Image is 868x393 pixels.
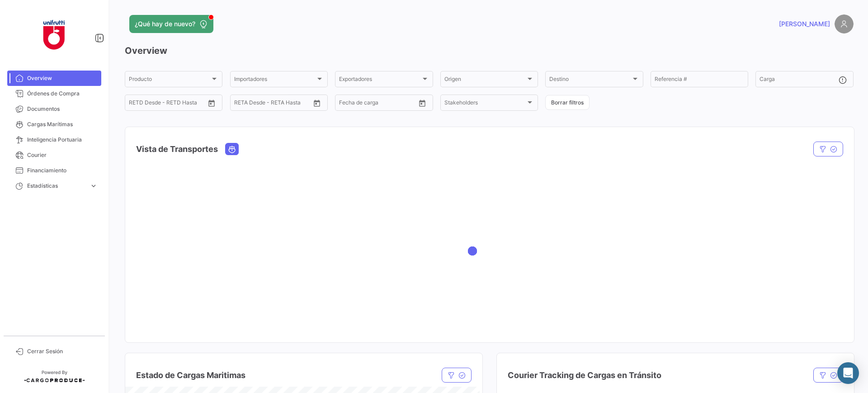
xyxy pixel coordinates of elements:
[444,77,526,84] span: Origen
[837,362,859,384] div: Abrir Intercom Messenger
[7,163,101,178] a: Financiamiento
[125,44,854,57] h3: Overview
[234,101,235,107] input: Desde
[136,369,245,382] h4: Estado de Cargas Maritimas
[129,15,213,33] button: ¿Qué hay de nuevo?
[136,143,218,156] h4: Vista de Transportes
[129,101,130,107] input: Desde
[27,151,98,159] span: Courier
[7,86,101,101] a: Órdenes de Compra
[415,96,429,110] button: Open calendar
[444,101,526,107] span: Stakeholders
[7,101,101,117] a: Documentos
[27,182,86,190] span: Estadísticas
[27,136,98,144] span: Inteligencia Portuaria
[545,95,590,110] button: Borrar filtros
[205,96,218,110] button: Open calendar
[136,101,172,107] input: Hasta
[226,143,238,155] button: Ocean
[7,147,101,163] a: Courier
[7,71,101,86] a: Overview
[346,101,382,107] input: Hasta
[90,182,98,190] span: expand_more
[27,166,98,175] span: Financiamiento
[310,96,324,110] button: Open calendar
[27,74,98,82] span: Overview
[339,77,420,84] span: Exportadores
[129,77,210,84] span: Producto
[27,90,98,98] span: Órdenes de Compra
[7,117,101,132] a: Cargas Marítimas
[241,101,278,107] input: Hasta
[27,120,98,128] span: Cargas Marítimas
[234,77,316,84] span: Importadores
[27,347,98,355] span: Cerrar Sesión
[339,101,340,107] input: Desde
[835,14,854,33] img: placeholder-user.png
[27,105,98,113] span: Documentos
[32,11,77,56] img: 6ae399ea-e399-42fc-a4aa-7bf23cf385c8.jpg
[549,77,631,84] span: Destino
[508,369,661,382] h4: Courier Tracking de Cargas en Tránsito
[135,19,195,28] span: ¿Qué hay de nuevo?
[779,19,830,28] span: [PERSON_NAME]
[7,132,101,147] a: Inteligencia Portuaria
